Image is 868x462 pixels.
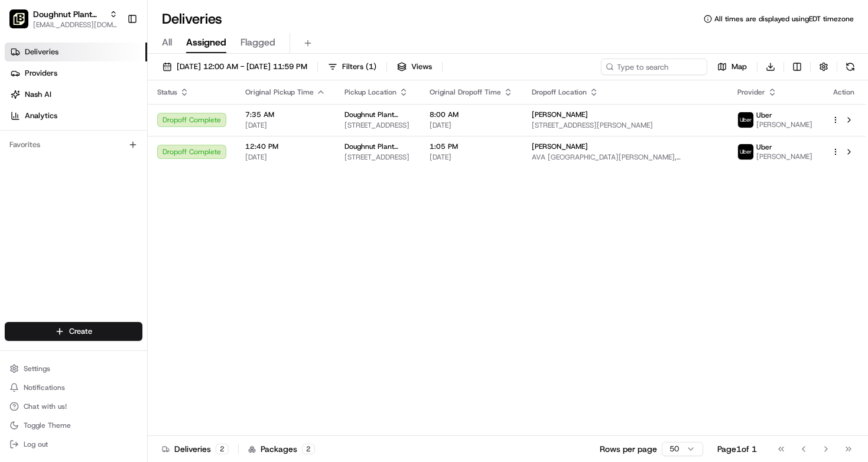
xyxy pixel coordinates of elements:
[9,9,28,28] img: Doughnut Plant (BK)
[344,121,411,130] span: [STREET_ADDRESS]
[33,20,118,30] button: [EMAIL_ADDRESS][DOMAIN_NAME]
[25,47,58,57] span: Deliveries
[831,87,856,97] div: Action
[162,35,172,50] span: All
[24,402,67,411] span: Chat with us!
[177,61,307,72] span: [DATE] 12:00 AM - [DATE] 11:59 PM
[344,110,411,119] span: Doughnut Plant (BK)
[344,87,396,97] span: Pickup Location
[342,61,376,72] span: Filters
[712,58,752,75] button: Map
[737,87,765,97] span: Provider
[601,58,707,75] input: Type to search
[738,144,753,160] img: uber-new-logo.jpeg
[532,121,719,130] span: [STREET_ADDRESS][PERSON_NAME]
[717,443,757,455] div: Page 1 of 1
[24,364,50,373] span: Settings
[186,35,226,50] span: Assigned
[302,444,315,454] div: 2
[430,142,513,151] span: 1:05 PM
[216,444,229,454] div: 2
[5,398,142,415] button: Chat with us!
[162,443,229,455] div: Deliveries
[5,360,142,377] button: Settings
[5,106,147,125] a: Analytics
[842,58,859,75] button: Refresh
[25,68,57,79] span: Providers
[756,152,812,161] span: [PERSON_NAME]
[24,421,71,430] span: Toggle Theme
[532,87,587,97] span: Dropoff Location
[24,383,65,392] span: Notifications
[5,43,147,61] a: Deliveries
[532,142,588,151] span: [PERSON_NAME]
[600,443,657,455] p: Rows per page
[33,8,105,20] button: Doughnut Plant (BK)
[344,152,411,162] span: [STREET_ADDRESS]
[245,142,326,151] span: 12:40 PM
[344,142,411,151] span: Doughnut Plant (BK)
[714,14,854,24] span: All times are displayed using EDT timezone
[756,120,812,129] span: [PERSON_NAME]
[430,110,513,119] span: 8:00 AM
[248,443,315,455] div: Packages
[25,89,51,100] span: Nash AI
[366,61,376,72] span: ( 1 )
[756,142,772,152] span: Uber
[732,61,747,72] span: Map
[162,9,222,28] h1: Deliveries
[738,112,753,128] img: uber-new-logo.jpeg
[532,110,588,119] span: [PERSON_NAME]
[157,58,313,75] button: [DATE] 12:00 AM - [DATE] 11:59 PM
[323,58,382,75] button: Filters(1)
[5,135,142,154] div: Favorites
[245,110,326,119] span: 7:35 AM
[430,152,513,162] span: [DATE]
[5,64,147,83] a: Providers
[245,121,326,130] span: [DATE]
[532,152,719,162] span: AVA [GEOGRAPHIC_DATA][PERSON_NAME], [STREET_ADDRESS]
[157,87,177,97] span: Status
[5,417,142,434] button: Toggle Theme
[411,61,432,72] span: Views
[245,87,314,97] span: Original Pickup Time
[245,152,326,162] span: [DATE]
[25,110,57,121] span: Analytics
[24,440,48,449] span: Log out
[756,110,772,120] span: Uber
[5,379,142,396] button: Notifications
[392,58,437,75] button: Views
[5,5,122,33] button: Doughnut Plant (BK)Doughnut Plant (BK)[EMAIL_ADDRESS][DOMAIN_NAME]
[240,35,275,50] span: Flagged
[5,85,147,104] a: Nash AI
[430,121,513,130] span: [DATE]
[5,322,142,341] button: Create
[69,326,92,337] span: Create
[5,436,142,453] button: Log out
[430,87,501,97] span: Original Dropoff Time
